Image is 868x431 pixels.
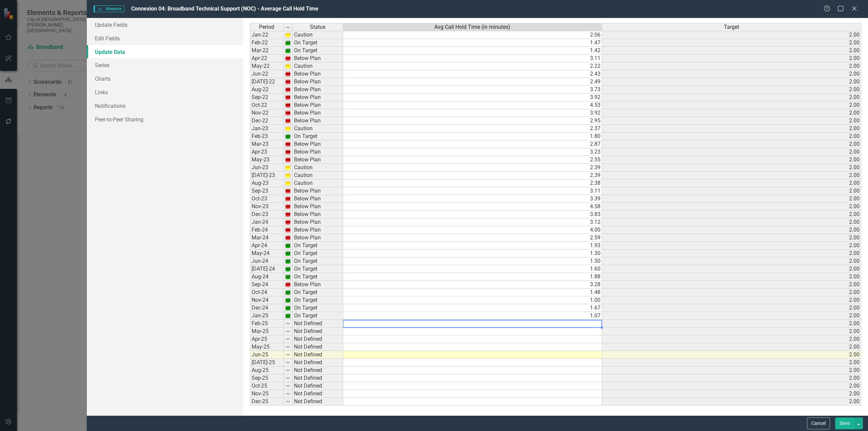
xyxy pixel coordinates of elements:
td: [DATE]-25 [250,359,284,367]
td: Caution [293,179,343,187]
img: 8DAGhfEEPCf229AAAAAElFTkSuQmCC [285,352,291,357]
img: APn+hR+MH4cqAAAAAElFTkSuQmCC [285,305,291,311]
td: Oct-25 [250,382,284,390]
td: 2.00 [602,187,861,195]
td: Jan-23 [250,125,284,133]
td: Oct-23 [250,195,284,203]
td: 2.00 [602,101,861,109]
td: Not Defined [293,320,343,328]
td: 2.00 [602,62,861,70]
td: 2.00 [602,94,861,101]
td: Below Plan [293,211,343,218]
img: 8DAGhfEEPCf229AAAAAElFTkSuQmCC [285,329,291,334]
td: [DATE]-23 [250,172,284,179]
td: On Target [293,312,343,320]
td: 1.80 [343,133,602,140]
td: Mar-24 [250,234,284,242]
td: Apr-22 [250,55,284,62]
img: APn+hR+MH4cqAAAAAElFTkSuQmCC [285,297,291,303]
img: APn+hR+MH4cqAAAAAElFTkSuQmCC [285,274,291,279]
td: Caution [293,31,343,39]
img: XJsTHk0ajobq6Ovo30PZz5QWf9OEAAAAASUVORK5CYII= [285,79,291,84]
td: 2.00 [602,242,861,250]
td: Caution [293,62,343,70]
td: Jun-25 [250,351,284,359]
td: 1.47 [343,39,602,47]
td: 2.00 [602,265,861,273]
td: Aug-25 [250,367,284,374]
button: Save [835,417,854,429]
td: 1.93 [343,242,602,250]
td: Feb-22 [250,39,284,47]
td: 1.30 [343,250,602,257]
td: Below Plan [293,195,343,203]
td: 2.00 [602,172,861,179]
td: Nov-24 [250,296,284,304]
td: Jan-24 [250,218,284,226]
img: APn+hR+MH4cqAAAAAElFTkSuQmCC [285,258,291,264]
td: 1.07 [343,312,602,320]
img: XJsTHk0ajobq6Ovo30PZz5QWf9OEAAAAASUVORK5CYII= [285,102,291,108]
span: Connexion 04: Broadband Technical Support (NOC) - Average Call Hold Time [131,5,318,12]
td: 2.00 [602,109,861,117]
td: 2.00 [602,31,861,39]
td: 2.22 [343,62,602,70]
td: 2.00 [602,398,861,406]
img: XJsTHk0ajobq6Ovo30PZz5QWf9OEAAAAASUVORK5CYII= [285,118,291,123]
a: Update Fields [87,18,243,32]
td: 2.00 [602,179,861,187]
button: Cancel [807,417,830,429]
td: Sep-25 [250,374,284,382]
img: APn+hR+MH4cqAAAAAElFTkSuQmCC [285,48,291,53]
td: Aug-23 [250,179,284,187]
span: Period [259,24,274,30]
td: Not Defined [293,343,343,351]
td: On Target [293,265,343,273]
img: APn+hR+MH4cqAAAAAElFTkSuQmCC [285,290,291,295]
img: 8DAGhfEEPCf229AAAAAElFTkSuQmCC [285,375,291,381]
td: May-23 [250,156,284,164]
td: 3.12 [343,218,602,226]
td: 2.00 [602,374,861,382]
td: 2.00 [602,140,861,148]
img: XJsTHk0ajobq6Ovo30PZz5QWf9OEAAAAASUVORK5CYII= [285,149,291,155]
td: 2.00 [602,86,861,94]
td: Apr-23 [250,148,284,156]
td: Below Plan [293,70,343,78]
td: On Target [293,250,343,257]
td: 4.58 [343,203,602,211]
td: 2.00 [602,39,861,47]
img: 8DAGhfEEPCf229AAAAAElFTkSuQmCC [285,321,291,326]
td: 3.28 [343,281,602,289]
td: 2.00 [602,156,861,164]
td: On Target [293,47,343,55]
td: 2.00 [602,367,861,374]
td: 1.60 [343,265,602,273]
td: Feb-24 [250,226,284,234]
td: Below Plan [293,140,343,148]
td: 4.00 [343,226,602,234]
a: Charts [87,72,243,85]
td: Below Plan [293,156,343,164]
td: Caution [293,172,343,179]
td: 2.00 [602,250,861,257]
td: May-22 [250,62,284,70]
td: Below Plan [293,234,343,242]
td: 2.00 [602,273,861,281]
td: Below Plan [293,109,343,117]
td: Dec-23 [250,211,284,218]
td: Mar-25 [250,328,284,335]
td: 3.11 [343,55,602,62]
td: Caution [293,164,343,172]
td: 2.00 [602,55,861,62]
img: APn+hR+MH4cqAAAAAElFTkSuQmCC [285,313,291,318]
td: Caution [293,125,343,133]
td: On Target [293,242,343,250]
td: 3.92 [343,109,602,117]
td: Below Plan [293,117,343,125]
td: Feb-25 [250,320,284,328]
td: 2.00 [602,390,861,398]
img: XJsTHk0ajobq6Ovo30PZz5QWf9OEAAAAASUVORK5CYII= [285,56,291,61]
td: Apr-24 [250,242,284,250]
img: 8DAGhfEEPCf229AAAAAElFTkSuQmCC [285,399,291,404]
